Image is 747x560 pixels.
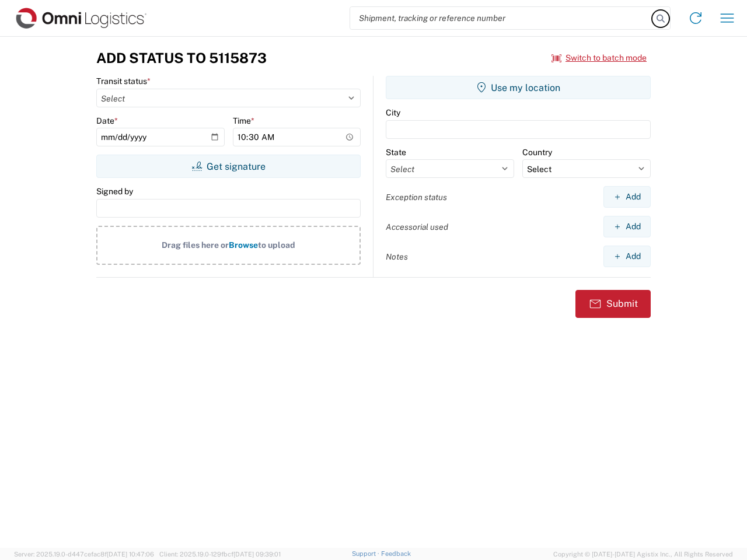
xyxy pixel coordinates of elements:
[386,147,406,157] label: State
[258,240,295,250] span: to upload
[233,551,281,558] span: [DATE] 09:39:01
[96,155,361,178] button: Get signature
[352,550,381,557] a: Support
[96,50,267,66] h3: Add Status to 5115873
[551,48,647,68] button: Switch to batch mode
[233,116,254,126] label: Time
[96,186,133,197] label: Signed by
[386,192,447,202] label: Exception status
[386,107,400,118] label: City
[386,76,651,99] button: Use my location
[603,246,651,267] button: Add
[107,551,154,558] span: [DATE] 10:47:06
[553,549,733,559] span: Copyright © [DATE]-[DATE] Agistix Inc., All Rights Reserved
[522,147,552,157] label: Country
[603,216,651,237] button: Add
[14,551,154,558] span: Server: 2025.19.0-d447cefac8f
[96,116,118,126] label: Date
[350,7,652,29] input: Shipment, tracking or reference number
[575,290,651,318] button: Submit
[96,76,151,86] label: Transit status
[603,186,651,208] button: Add
[159,551,281,558] span: Client: 2025.19.0-129fbcf
[386,222,448,232] label: Accessorial used
[386,251,408,262] label: Notes
[162,240,229,250] span: Drag files here or
[229,240,258,250] span: Browse
[381,550,411,557] a: Feedback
